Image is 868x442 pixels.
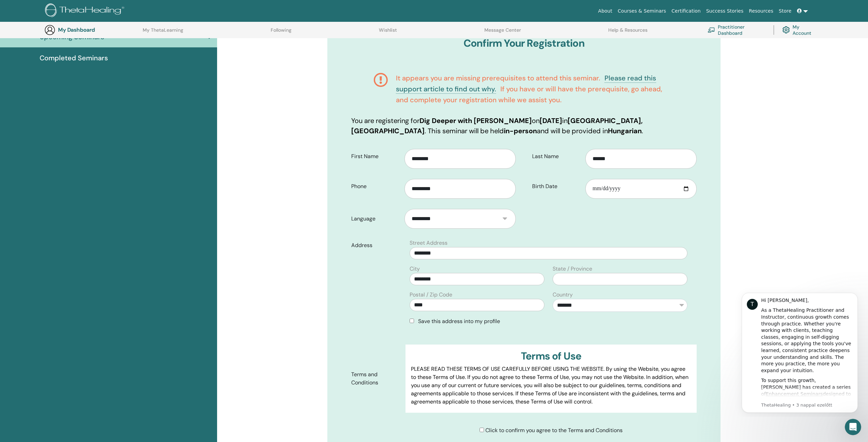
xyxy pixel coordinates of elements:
[746,5,776,17] a: Resources
[411,365,691,406] p: PLEASE READ THESE TERMS OF USE CAREFULLY BEFORE USING THE WEBSITE. By using the Website, you agre...
[396,74,600,82] span: It appears you are missing prerequisites to attend this seminar.
[351,37,697,49] h3: Confirm Your Registration
[346,180,404,193] label: Phone
[504,126,537,135] b: in-person
[30,91,121,164] div: To support this growth, [PERSON_NAME] has created a series of designed to help you refine your kn...
[731,287,868,417] iframe: Intercom notifications üzenet
[396,74,656,94] a: Please read this support article to find out why.
[346,150,404,163] label: First Name
[379,27,397,38] a: Wishlist
[782,25,790,35] img: cog.svg
[615,5,669,17] a: Courses & Seminars
[40,53,108,63] span: Completed Seminars
[553,291,573,299] label: Country
[30,116,121,122] p: Message from ThetaHealing, sent 3 nappal ezelőtt
[703,5,746,17] a: Success Stories
[484,27,521,38] a: Message Center
[708,22,765,37] a: Practitioner Dashboard
[410,265,420,273] label: City
[782,22,817,37] a: My Account
[346,239,405,252] label: Address
[419,116,532,125] b: Dig Deeper with [PERSON_NAME]
[410,291,452,299] label: Postal / Zip Code
[708,27,715,33] img: chalkboard-teacher.svg
[553,265,592,273] label: State / Province
[351,116,643,135] b: [GEOGRAPHIC_DATA], [GEOGRAPHIC_DATA]
[608,27,648,38] a: Help & Resources
[527,150,585,163] label: Last Name
[410,239,447,247] label: Street Address
[418,318,500,325] span: Save this address into my profile
[34,105,91,110] a: Enhancement Seminars
[485,427,623,434] span: Click to confirm you agree to the Terms and Conditions
[595,5,615,17] a: About
[45,3,127,19] img: logo.png
[58,27,126,33] h3: My Dashboard
[669,5,703,17] a: Certification
[271,27,291,38] a: Following
[411,350,691,362] h3: Terms of Use
[527,180,585,193] label: Birth Date
[396,85,662,104] span: If you have or will have the prerequisite, go ahead, and complete your registration while we assi...
[845,419,861,435] iframe: Intercom live chat
[351,116,697,136] p: You are registering for on in . This seminar will be held and will be provided in .
[346,368,405,389] label: Terms and Conditions
[608,126,642,135] b: Hungarian
[143,27,183,38] a: My ThetaLearning
[540,116,562,125] b: [DATE]
[44,25,55,35] img: generic-user-icon.jpg
[346,212,404,225] label: Language
[776,5,794,17] a: Store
